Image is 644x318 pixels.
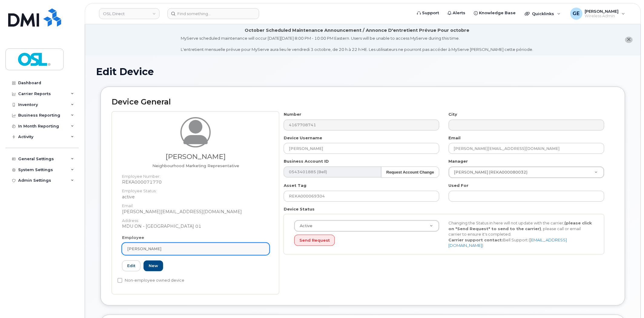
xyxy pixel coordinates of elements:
a: New [144,260,163,272]
label: Asset Tag [284,183,306,188]
h3: [PERSON_NAME] [122,153,269,161]
dt: Address: [122,215,269,224]
strong: Request Account Change [386,170,434,174]
label: Employee [122,235,144,240]
dt: Employee Number: [122,171,269,179]
label: Used For [449,183,469,188]
span: [PERSON_NAME] (REKA000080032) [451,170,528,175]
div: Changing the Status in here will not update with the carrier, , please call or email carrier to e... [444,220,598,248]
dt: Email: [122,200,269,209]
dt: Employee Status: [122,185,269,194]
a: [PERSON_NAME] (REKA000080032) [449,167,604,178]
dd: [PERSON_NAME][EMAIL_ADDRESS][DOMAIN_NAME] [122,209,269,215]
span: Job title [152,163,239,168]
div: October Scheduled Maintenance Announcement / Annonce D'entretient Prévue Pour octobre [245,27,470,34]
span: [PERSON_NAME] [127,246,161,252]
label: Email [449,135,461,141]
dd: REKA000071770 [122,179,269,185]
strong: (please click on "Send Request" to send to the carrier) [448,220,592,231]
a: [PERSON_NAME] [122,243,269,255]
label: Device Status [284,206,315,212]
label: Business Account ID [284,158,329,164]
a: Active [295,220,439,231]
label: Manager [449,158,468,164]
a: Edit [122,260,140,272]
button: Request Account Change [381,167,439,178]
span: Active [296,223,312,229]
label: Device Username [284,135,322,141]
h2: Device General [112,98,614,106]
div: MyServe scheduled maintenance will occur [DATE][DATE] 8:00 PM - 10:00 PM Eastern. Users will be u... [181,35,533,52]
dd: active [122,194,269,200]
label: Non-employee owned device [117,277,184,284]
a: [EMAIL_ADDRESS][DOMAIN_NAME] [448,237,567,248]
label: City [449,111,457,117]
input: Non-employee owned device [117,278,122,283]
strong: Carrier support contact: [448,237,503,242]
label: Number [284,111,301,117]
dd: MDU ON - [GEOGRAPHIC_DATA] 01 [122,223,269,229]
h1: Edit Device [96,66,630,77]
button: Send Request [294,235,335,246]
button: close notification [625,37,633,43]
